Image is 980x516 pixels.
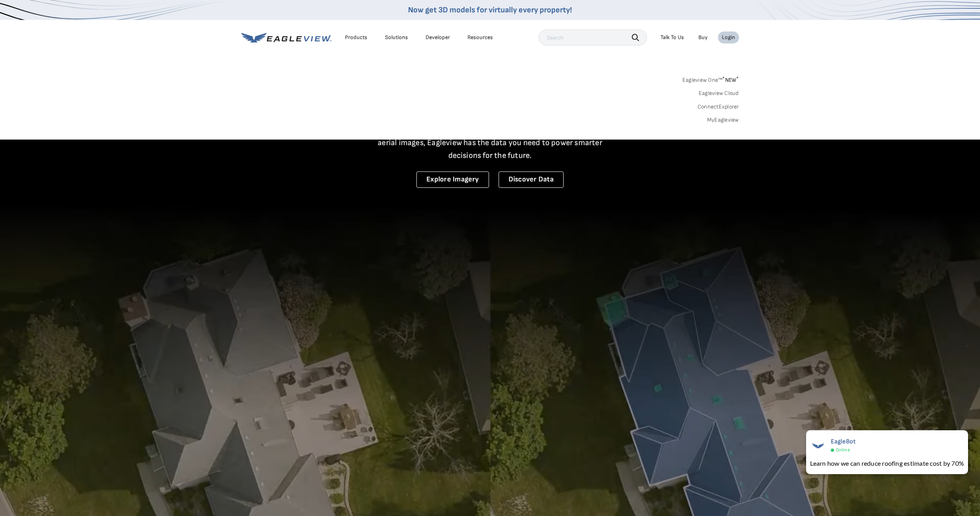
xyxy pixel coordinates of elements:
a: ConnectExplorer [698,103,739,110]
a: Eagleview Cloud [699,90,739,97]
div: Talk To Us [661,34,684,41]
a: Buy [698,34,708,41]
span: EagleBot [831,438,856,445]
div: Login [722,34,735,41]
span: Online [836,447,850,453]
a: Explore Imagery [416,171,489,188]
div: Solutions [385,34,408,41]
input: Search [538,30,647,45]
a: MyEagleview [707,116,739,124]
a: Now get 3D models for virtually every property! [408,5,572,15]
div: Products [345,34,367,41]
img: EagleBot [810,438,826,454]
p: A new era starts here. Built on more than 3.5 billion high-resolution aerial images, Eagleview ha... [368,124,612,162]
div: Learn how we can reduce roofing estimate cost by 70% [810,459,964,468]
a: Eagleview One™*NEW* [682,74,739,83]
a: Discover Data [499,171,564,188]
span: NEW [722,77,739,83]
a: Developer [426,34,450,41]
div: Resources [467,34,493,41]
